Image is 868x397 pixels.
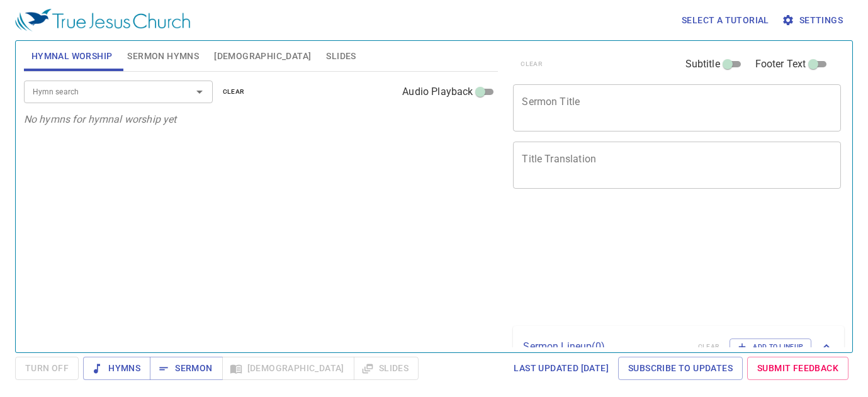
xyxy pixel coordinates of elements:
span: Hymnal Worship [31,48,113,64]
span: Last updated [DATE] [514,361,609,376]
button: Settings [779,9,848,32]
i: No hymns for hymnal worship yet [24,113,177,125]
a: Subscribe to Updates [618,357,743,380]
button: Open [191,83,208,101]
span: Sermon [160,361,212,376]
div: Sermon Lineup(0)clearAdd to Lineup [513,326,844,367]
button: Sermon [150,357,222,380]
p: Sermon Lineup ( 0 ) [523,339,687,354]
span: [DEMOGRAPHIC_DATA] [214,48,311,64]
button: Select a tutorial [677,9,774,32]
span: Select a tutorial [682,13,769,28]
span: clear [223,86,245,98]
span: Add to Lineup [738,341,803,352]
span: Settings [784,13,843,28]
button: Add to Lineup [730,338,811,355]
span: Sermon Hymns [127,48,199,64]
span: Subtitle [685,57,720,72]
img: True Jesus Church [15,9,190,31]
button: Hymns [83,357,150,380]
iframe: from-child [508,202,777,321]
span: Submit Feedback [757,361,838,376]
span: Hymns [93,361,140,376]
a: Submit Feedback [747,357,848,380]
span: Audio Playback [402,84,473,99]
span: Footer Text [755,57,806,72]
a: Last updated [DATE] [509,357,614,380]
span: Subscribe to Updates [628,361,733,376]
button: clear [215,84,252,99]
span: Slides [326,48,356,64]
